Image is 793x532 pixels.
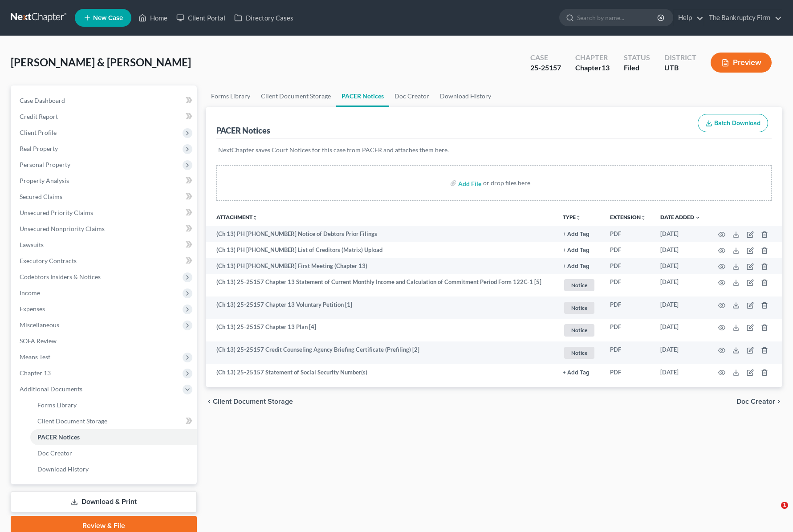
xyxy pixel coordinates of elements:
td: PDF [603,274,653,297]
span: Case Dashboard [20,97,65,104]
td: [DATE] [653,364,708,380]
a: Download History [435,85,496,107]
td: [DATE] [653,296,708,319]
td: [DATE] [653,226,708,242]
button: + Add Tag [563,370,590,376]
td: (Ch 13) 25-25157 Credit Counseling Agency Briefing Certificate (Prefiling) [2] [206,341,556,364]
a: + Add Tag [563,246,596,254]
a: Case Dashboard [12,93,197,109]
a: Notice [563,345,596,360]
a: Client Document Storage [256,85,336,107]
span: Client Profile [20,129,57,136]
div: Filed [624,63,650,73]
span: Property Analysis [20,177,69,184]
a: Notice [563,278,596,292]
div: District [664,53,696,63]
span: Notice [564,302,594,314]
button: chevron_left Client Document Storage [206,398,293,405]
td: PDF [603,258,653,274]
td: (Ch 13) 25-25157 Chapter 13 Statement of Current Monthly Income and Calculation of Commitment Per... [206,274,556,297]
span: Forms Library [37,401,77,409]
button: TYPEunfold_more [563,215,581,220]
i: unfold_more [576,215,581,220]
a: + Add Tag [563,262,596,270]
span: Client Document Storage [37,417,107,425]
span: Expenses [20,305,45,313]
a: Download History [30,461,197,477]
p: NextChapter saves Court Notices for this case from PACER and attaches them here. [218,146,770,154]
a: Extensionunfold_more [610,214,646,220]
button: + Add Tag [563,264,590,269]
span: Codebtors Insiders & Notices [20,273,101,280]
i: unfold_more [641,215,646,220]
td: PDF [603,296,653,319]
i: chevron_left [206,398,213,405]
td: PDF [603,242,653,258]
a: Date Added expand_more [660,214,700,220]
span: Notice [564,347,594,359]
button: + Add Tag [563,248,590,253]
a: SOFA Review [12,333,197,349]
td: (Ch 13) PH [PHONE_NUMBER] First Meeting (Chapter 13) [206,258,556,274]
span: Chapter 13 [20,369,51,377]
span: Lawsuits [20,241,44,248]
span: Doc Creator [37,449,72,457]
i: expand_more [695,215,700,220]
iframe: Intercom live chat [763,502,784,523]
div: Chapter [575,63,610,73]
td: (Ch 13) PH [PHONE_NUMBER] List of Creditors (Matrix) Upload [206,242,556,258]
span: 1 [781,502,788,509]
button: + Add Tag [563,231,590,237]
span: New Case [93,15,123,21]
td: [DATE] [653,341,708,364]
a: + Add Tag [563,368,596,377]
span: Credit Report [20,113,58,120]
a: Download & Print [11,491,197,512]
div: Chapter [575,53,610,63]
div: or drop files here [483,179,530,187]
span: Personal Property [20,161,70,168]
span: Executory Contracts [20,257,77,264]
span: Client Document Storage [213,398,293,405]
span: Income [20,289,40,296]
td: (Ch 13) 25-25157 Chapter 13 Voluntary Petition [1] [206,296,556,319]
a: Notice [563,301,596,315]
td: PDF [603,341,653,364]
span: Notice [564,324,594,336]
span: SOFA Review [20,337,57,345]
a: Directory Cases [230,10,298,26]
span: Batch Download [714,119,760,127]
td: (Ch 13) PH [PHONE_NUMBER] Notice of Debtors Prior Filings [206,226,556,242]
div: 25-25157 [530,63,561,73]
a: Unsecured Priority Claims [12,205,197,221]
a: + Add Tag [563,230,596,238]
td: PDF [603,319,653,342]
span: Secured Claims [20,193,62,200]
a: Client Document Storage [30,413,197,429]
div: PACER Notices [216,125,270,136]
a: Attachmentunfold_more [216,214,258,220]
button: Preview [711,53,772,73]
td: (Ch 13) 25-25157 Statement of Social Security Number(s) [206,364,556,380]
span: Additional Documents [20,385,82,393]
div: UTB [664,63,696,73]
span: Unsecured Priority Claims [20,209,93,216]
a: Secured Claims [12,189,197,205]
span: Notice [564,279,594,291]
td: [DATE] [653,242,708,258]
i: unfold_more [252,215,258,220]
td: [DATE] [653,319,708,342]
a: Doc Creator [389,85,435,107]
span: Doc Creator [736,398,775,405]
a: Lawsuits [12,237,197,253]
a: Help [674,10,704,26]
a: Home [134,10,172,26]
span: Miscellaneous [20,321,59,329]
input: Search by name... [577,9,659,26]
a: Forms Library [30,397,197,413]
td: (Ch 13) 25-25157 Chapter 13 Plan [4] [206,319,556,342]
span: 13 [602,63,610,72]
a: Credit Report [12,109,197,125]
a: Unsecured Nonpriority Claims [12,221,197,237]
i: chevron_right [775,398,782,405]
